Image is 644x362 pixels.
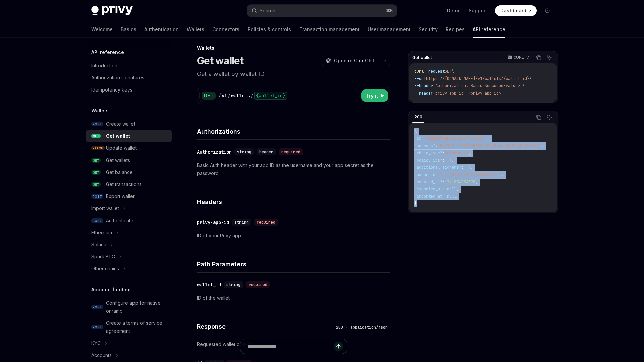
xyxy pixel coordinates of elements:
[260,7,278,15] div: Search...
[414,179,442,185] span: "created_at"
[414,165,461,170] span: "additional_signers"
[86,72,172,84] a: Authorization signatures
[106,319,168,335] div: Create a terms of service agreement
[438,143,541,148] span: "0xF1DBff66C993EE895C8cb176c30b07A559d76496"
[504,52,532,63] button: cURL
[86,178,172,190] a: GETGet transactions
[414,76,426,81] span: --url
[426,76,529,81] span: https://[DOMAIN_NAME]/v1/wallets/{wallet_id}
[106,192,135,200] div: Export wallet
[91,241,106,249] div: Solana
[426,136,487,141] span: "id2tptkqrxd39qo9j423etij"
[433,83,522,88] span: 'Authorization: Basic <encoded-value>'
[197,161,390,177] p: Basic Auth header with your app ID as the username and your app secret as the password.
[447,194,457,199] span: null
[197,45,390,51] div: Wallets
[106,156,130,164] div: Get wallets
[412,113,424,121] div: 200
[86,166,172,178] a: GETGet balance
[86,130,172,142] a: GETGet wallet
[514,55,524,60] p: cURL
[414,128,417,134] span: {
[469,7,487,14] a: Support
[106,120,135,128] div: Create wallet
[279,148,303,155] div: required
[414,194,445,199] span: "imported_at"
[259,149,273,155] span: header
[473,21,505,38] a: API reference
[222,92,227,99] div: v1
[495,5,537,16] a: Dashboard
[228,92,230,99] div: /
[299,21,360,38] a: Transaction management
[187,21,204,38] a: Wallets
[106,299,168,315] div: Configure app for native onramp
[197,232,390,240] p: ID of your Privy app.
[333,324,390,331] div: 200 - application/json
[545,113,554,122] button: Ask AI
[461,165,473,170] span: : [],
[91,107,109,115] h5: Wallets
[197,294,390,302] p: ID of the wallet.
[468,150,471,156] span: ,
[447,7,461,14] a: Demo
[86,215,172,227] a: POSTAuthenticate
[91,339,101,347] div: KYC
[91,134,101,139] span: GET
[106,144,137,152] div: Update wallet
[144,21,179,38] a: Authentication
[86,190,172,202] a: POSTExport wallet
[412,55,432,60] span: Get wallet
[433,90,503,96] span: 'privy-app-id: <privy-app-id>'
[247,5,397,17] button: Search...⌘K
[445,194,447,199] span: :
[542,5,553,16] button: Toggle dark mode
[447,186,457,192] span: null
[197,55,244,67] h1: Get wallet
[475,179,478,185] span: ,
[86,142,172,154] a: PATCHUpdate wallet
[414,69,424,74] span: curl
[91,253,115,261] div: Spark BTC
[445,150,468,156] span: "ethereum"
[541,143,543,148] span: ,
[438,172,440,177] span: :
[86,84,172,96] a: Idempotency keys
[534,113,543,122] button: Copy the contents from the code block
[435,143,438,148] span: :
[197,127,390,136] h4: Authorizations
[91,158,101,163] span: GET
[86,297,172,317] a: POSTConfigure app for native onramp
[414,201,417,206] span: }
[91,325,103,330] span: POST
[91,229,112,237] div: Ethereum
[86,118,172,130] a: POSTCreate wallet
[386,8,393,13] span: ⌘ K
[248,21,291,38] a: Policies & controls
[86,60,172,72] a: Introduction
[197,260,390,269] h4: Path Parameters
[91,170,101,175] span: GET
[254,92,287,100] div: {wallet_id}
[106,217,133,225] div: Authenticate
[368,21,411,38] a: User management
[445,69,452,74] span: GET
[251,92,253,99] div: /
[86,317,172,337] a: POSTCreate a terms of service agreement
[419,21,438,38] a: Security
[231,92,250,99] div: wallets
[212,21,239,38] a: Connectors
[237,149,251,155] span: string
[442,150,445,156] span: :
[442,158,454,163] span: : [],
[414,83,433,88] span: --header
[445,179,475,185] span: 1741834854578
[529,76,532,81] span: \
[226,282,240,287] span: string
[414,186,445,192] span: "exported_at"
[446,21,465,38] a: Recipes
[91,21,113,38] a: Welcome
[91,265,119,273] div: Other chains
[534,53,543,62] button: Copy the contents from the code block
[457,186,459,192] span: ,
